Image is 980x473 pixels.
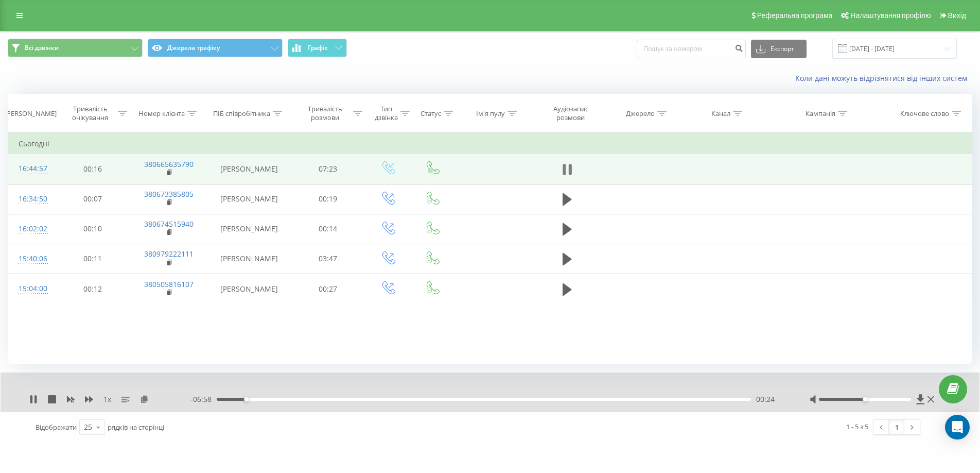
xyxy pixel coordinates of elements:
td: 00:27 [291,274,365,304]
a: 1 [889,420,904,434]
td: [PERSON_NAME] [207,184,291,214]
div: Ключове слово [900,109,949,118]
div: Джерело [626,109,655,118]
div: ПІБ співробітника [213,109,270,118]
div: 16:34:50 [19,189,45,209]
input: Пошук за номером [637,40,746,58]
td: 00:14 [291,214,365,244]
a: Коли дані можуть відрізнятися вiд інших систем [795,73,972,83]
div: 15:04:00 [19,279,45,299]
div: Accessibility label [863,397,867,401]
div: Тривалість очікування [65,105,116,122]
span: Графік [308,44,328,52]
a: 380665635790 [144,159,194,169]
td: 03:47 [291,244,365,274]
div: Статус [421,109,441,118]
td: 07:23 [291,154,365,184]
td: [PERSON_NAME] [207,244,291,274]
div: Кампанія [806,109,835,118]
button: Графік [288,39,347,57]
td: [PERSON_NAME] [207,274,291,304]
div: 16:02:02 [19,219,45,239]
td: 00:16 [56,154,130,184]
span: Реферальна програма [757,11,833,20]
td: 00:10 [56,214,130,244]
div: Ім'я пулу [476,109,505,118]
div: Тривалість розмови [300,105,351,122]
div: Open Intercom Messenger [945,415,970,440]
button: Експорт [751,40,807,58]
td: 00:11 [56,244,130,274]
td: [PERSON_NAME] [207,214,291,244]
a: 380979222111 [144,249,194,259]
td: Сьогодні [8,133,972,154]
span: 00:24 [756,394,775,404]
div: Канал [711,109,730,118]
span: Відображати [36,423,77,432]
a: 380673385805 [144,189,194,199]
a: 380674515940 [144,219,194,229]
div: 1 - 5 з 5 [846,421,868,432]
td: 00:19 [291,184,365,214]
span: - 06:58 [190,394,217,404]
td: [PERSON_NAME] [207,154,291,184]
button: Всі дзвінки [8,39,143,57]
span: рядків на сторінці [108,423,164,432]
div: Аудіозапис розмови [541,105,601,122]
span: 1 x [103,394,111,404]
a: 380505816107 [144,279,194,289]
div: Тип дзвінка [374,105,398,122]
div: Номер клієнта [138,109,185,118]
span: Налаштування профілю [850,11,931,20]
td: 00:12 [56,274,130,304]
div: 25 [84,422,92,432]
div: Accessibility label [244,397,248,401]
button: Джерела трафіку [148,39,283,57]
span: Всі дзвінки [25,44,59,52]
div: 15:40:06 [19,249,45,269]
div: [PERSON_NAME] [5,109,57,118]
div: 16:44:57 [19,159,45,179]
span: Вихід [948,11,966,20]
td: 00:07 [56,184,130,214]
